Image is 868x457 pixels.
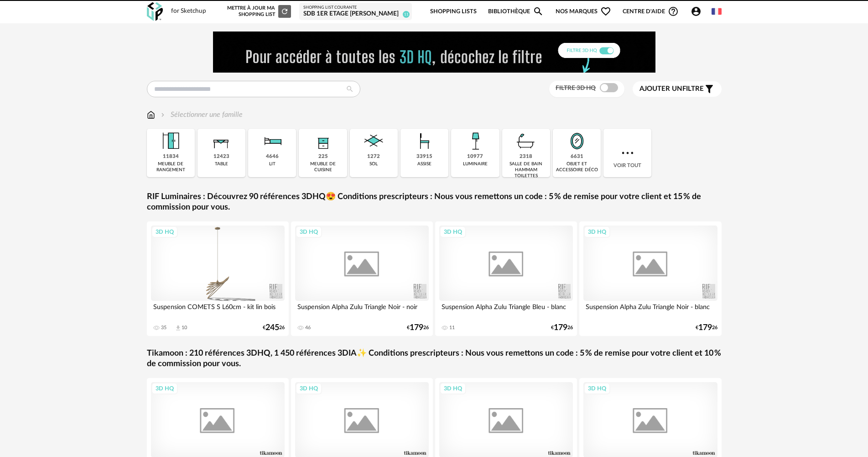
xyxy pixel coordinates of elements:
[417,161,431,167] div: assise
[520,153,532,160] div: 2318
[291,221,433,336] a: 3D HQ Suspension Alpha Zulu Triangle Noir - noir 46 €17926
[416,153,432,160] div: 33915
[260,129,285,153] img: Literie.png
[147,348,722,370] a: Tikamoon : 210 références 3DHQ, 1 450 références 3DIA✨ Conditions prescripteurs : Nous vous remet...
[440,226,466,238] div: 3D HQ
[556,1,611,22] span: Nos marques
[303,10,408,18] div: SDB 1er etage [PERSON_NAME]
[147,221,289,336] a: 3D HQ Suspension COMETS S L60cm - kit lin bois 35 Download icon 10 €24526
[367,153,380,160] div: 1272
[412,129,437,153] img: Assise.png
[215,161,228,167] div: table
[505,161,547,179] div: salle de bain hammam toilettes
[691,6,702,17] span: Account Circle icon
[410,325,423,331] span: 179
[159,110,166,120] img: svg+xml;base64,PHN2ZyB3aWR0aD0iMTYiIGhlaWdodD0iMTYiIHZpZXdCb3g9IjAgMCAxNiAxNiIgZmlsbD0ibm9uZSIgeG...
[551,325,573,331] div: € 26
[619,145,636,161] img: more.7b13dc1.svg
[571,153,583,160] div: 6631
[159,110,243,120] div: Sélectionner une famille
[269,161,275,167] div: lit
[163,153,179,160] div: 11834
[296,226,322,238] div: 3D HQ
[182,325,187,331] div: 10
[403,11,410,18] span: 11
[463,161,488,167] div: luminaire
[266,153,279,160] div: 4646
[514,129,538,153] img: Salle%20de%20bain.png
[263,325,285,331] div: € 26
[488,1,544,22] a: BibliothèqueMagnify icon
[440,383,466,394] div: 3D HQ
[633,81,722,97] button: Ajouter unfiltre Filter icon
[147,2,163,21] img: OXP
[579,221,722,336] a: 3D HQ Suspension Alpha Zulu Triangle Noir - blanc €17926
[175,325,182,331] span: Download icon
[407,325,429,331] div: € 26
[696,325,717,331] div: € 26
[435,221,577,336] a: 3D HQ Suspension Alpha Zulu Triangle Bleu - blanc 11 €17926
[150,161,192,173] div: meuble de rangement
[704,84,715,95] span: Filter icon
[225,5,291,18] div: Mettre à jour ma Shopping List
[603,129,651,177] div: Voir tout
[600,6,611,17] span: Heart Outline icon
[301,161,344,173] div: meuble de cuisine
[639,84,704,94] span: filtre
[147,192,722,213] a: RIF Luminaires : Découvrez 90 références 3DHQ😍 Conditions prescripteurs : Nous vous remettons un ...
[584,226,610,238] div: 3D HQ
[361,129,386,153] img: Sol.png
[583,301,717,319] div: Suspension Alpha Zulu Triangle Noir - blanc
[369,161,378,167] div: sol
[147,110,155,120] img: svg+xml;base64,PHN2ZyB3aWR0aD0iMTYiIGhlaWdodD0iMTciIHZpZXdCb3g9IjAgMCAxNiAxNyIgZmlsbD0ibm9uZSIgeG...
[449,325,455,331] div: 11
[463,129,488,153] img: Luminaire.png
[265,325,279,331] span: 245
[311,129,335,153] img: Rangement.png
[565,129,589,153] img: Miroir.png
[151,301,285,319] div: Suspension COMETS S L60cm - kit lin bois
[668,6,679,17] span: Help Circle Outline icon
[151,383,178,394] div: 3D HQ
[171,7,206,16] div: for Sketchup
[556,85,596,91] span: Filtre 3D HQ
[556,161,598,173] div: objet et accessoire déco
[209,129,234,153] img: Table.png
[533,6,544,17] span: Magnify icon
[303,5,408,11] div: Shopping List courante
[554,325,567,331] span: 179
[439,301,573,319] div: Suspension Alpha Zulu Triangle Bleu - blanc
[161,325,166,331] div: 35
[296,383,322,394] div: 3D HQ
[213,153,229,160] div: 12423
[691,6,706,17] span: Account Circle icon
[281,9,289,14] span: Refresh icon
[151,226,178,238] div: 3D HQ
[698,325,712,331] span: 179
[158,129,183,153] img: Meuble%20de%20rangement.png
[303,5,408,18] a: Shopping List courante SDB 1er etage [PERSON_NAME] 11
[639,85,682,92] span: Ajouter un
[584,383,610,394] div: 3D HQ
[712,6,722,16] img: fr
[623,6,679,17] span: Centre d'aideHelp Circle Outline icon
[467,153,483,160] div: 10977
[318,153,328,160] div: 225
[295,301,429,319] div: Suspension Alpha Zulu Triangle Noir - noir
[430,1,477,22] a: Shopping Lists
[305,325,311,331] div: 46
[213,32,655,73] img: FILTRE%20HQ%20NEW_V1%20(4).gif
